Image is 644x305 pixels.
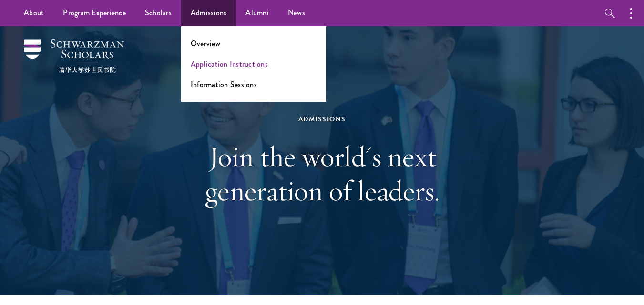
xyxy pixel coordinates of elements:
a: Application Instructions [191,59,268,69]
div: Admissions [158,113,487,125]
img: Schwarzman Scholars [24,39,124,73]
a: Information Sessions [191,79,257,90]
a: Overview [191,38,220,49]
h1: Join the world's next generation of leaders. [158,139,487,208]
